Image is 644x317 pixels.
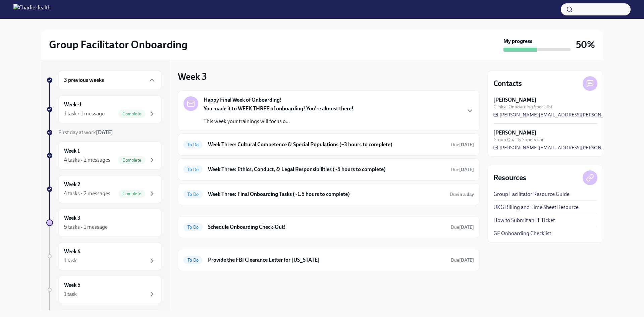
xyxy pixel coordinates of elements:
a: Week -11 task • 1 messageComplete [46,95,162,123]
h4: Contacts [493,78,522,89]
span: Clinical Onboarding Specialist [493,104,552,110]
h6: Week Three: Cultural Competence & Special Populations (~3 hours to complete) [208,141,445,148]
span: To Do [183,167,203,172]
span: September 23rd, 2025 10:00 [451,142,474,148]
a: How to Submit an IT Ticket [493,217,555,224]
h6: Week Three: Final Onboarding Tasks (~1.5 hours to complete) [208,191,444,198]
a: To DoWeek Three: Cultural Competence & Special Populations (~3 hours to complete)Due[DATE] [183,139,474,150]
strong: [DATE] [459,167,474,172]
span: Due [451,167,474,172]
a: To DoWeek Three: Final Onboarding Tasks (~1.5 hours to complete)Duein a day [183,189,474,200]
span: Complete [118,191,145,196]
h6: Provide the FBI Clearance Letter for [US_STATE] [208,256,445,264]
strong: You made it to WEEK THREE of onboarding! You're almost there! [204,105,354,112]
strong: [PERSON_NAME] [493,129,536,137]
a: Week 14 tasks • 2 messagesComplete [46,142,162,170]
a: Group Facilitator Resource Guide [493,191,570,198]
a: To DoSchedule Onboarding Check-Out!Due[DATE] [183,222,474,232]
a: GF Onboarding Checklist [493,230,551,237]
div: 1 task [64,257,77,264]
a: First day at work[DATE] [46,129,162,136]
span: To Do [183,192,203,197]
div: 4 tasks • 2 messages [64,190,110,197]
h4: Resources [493,173,526,183]
span: To Do [183,142,203,147]
h3: Week 3 [178,70,207,83]
strong: [DATE] [459,224,474,230]
strong: My progress [503,38,532,45]
a: To DoProvide the FBI Clearance Letter for [US_STATE]Due[DATE] [183,255,474,265]
span: First day at work [58,129,113,136]
h6: Week 3 [64,214,80,222]
span: Due [451,142,474,148]
a: Week 24 tasks • 2 messagesComplete [46,175,162,203]
strong: [DATE] [96,129,113,136]
strong: [DATE] [459,142,474,148]
h6: Week 5 [64,281,80,289]
a: Week 51 task [46,276,162,304]
h6: Week 1 [64,147,80,155]
span: Complete [118,158,145,163]
h6: 3 previous weeks [64,76,104,84]
span: To Do [183,225,203,230]
div: 4 tasks • 2 messages [64,156,110,164]
strong: Happy Final Week of Onboarding! [204,96,282,104]
img: CharlieHealth [13,4,51,15]
h6: Week Three: Ethics, Conduct, & Legal Responsibilities (~5 hours to complete) [208,166,445,173]
h2: Group Facilitator Onboarding [49,38,187,51]
p: This week your trainings will focus o... [204,118,354,125]
a: To DoWeek Three: Ethics, Conduct, & Legal Responsibilities (~5 hours to complete)Due[DATE] [183,164,474,175]
div: 3 previous weeks [58,70,162,90]
span: September 22nd, 2025 11:27 [451,224,474,230]
div: 1 task • 1 message [64,110,105,117]
h6: Week 2 [64,181,80,188]
h6: Schedule Onboarding Check-Out! [208,223,445,231]
strong: [DATE] [459,257,474,263]
span: October 8th, 2025 10:00 [451,257,474,263]
h6: Week 4 [64,248,80,255]
span: Group Quality Supervisor [493,137,544,143]
span: To Do [183,258,203,263]
a: UKG Billing and Time Sheet Resource [493,204,579,211]
span: Due [450,192,474,197]
span: Due [451,257,474,263]
span: September 23rd, 2025 10:00 [451,166,474,173]
a: Week 41 task [46,242,162,270]
div: 5 tasks • 1 message [64,223,108,231]
span: Complete [118,111,145,116]
strong: [PERSON_NAME] [493,96,536,104]
h6: Week -1 [64,101,82,108]
a: Week 35 tasks • 1 message [46,209,162,237]
strong: in a day [458,192,474,197]
h3: 50% [576,39,595,51]
span: September 21st, 2025 10:00 [450,191,474,198]
div: 1 task [64,290,77,298]
span: Due [451,224,474,230]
